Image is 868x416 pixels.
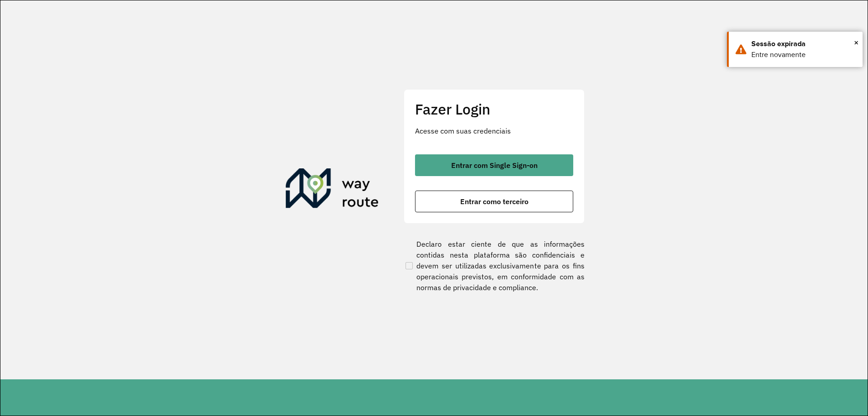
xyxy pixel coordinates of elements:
p: Acesse com suas credenciais [415,125,573,136]
span: Entrar com Single Sign-on [451,162,538,169]
span: × [854,36,859,49]
label: Declaro estar ciente de que as informações contidas nesta plataforma são confidenciais e devem se... [404,239,585,293]
div: Entre novamente [751,49,856,60]
button: button [415,191,573,212]
button: button [415,154,573,176]
button: Close [854,36,859,49]
span: Entrar como terceiro [460,198,528,205]
h2: Fazer Login [415,100,573,118]
img: Roteirizador AmbevTech [286,168,379,212]
div: Sessão expirada [751,38,856,49]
